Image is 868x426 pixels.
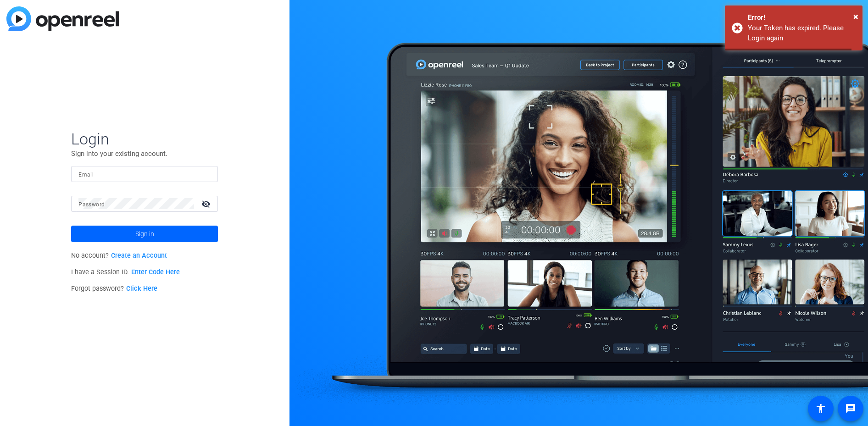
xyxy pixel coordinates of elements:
[71,268,180,276] span: I have a Session ID.
[131,268,180,276] a: Enter Code Here
[845,403,856,414] mat-icon: message
[6,6,119,31] img: blue-gradient.svg
[78,201,105,208] mat-label: Password
[111,252,167,260] a: Create an Account
[853,10,858,23] button: Close
[78,172,94,178] mat-label: Email
[71,285,157,293] span: Forgot password?
[748,23,856,44] div: Your Token has expired. Please Login again
[815,403,826,414] mat-icon: accessibility
[78,168,211,179] input: Enter Email Address
[71,129,218,149] span: Login
[196,197,218,210] mat-icon: visibility_off
[71,226,218,242] button: Sign in
[71,149,218,159] p: Sign into your existing account.
[126,285,157,293] a: Click Here
[71,252,167,260] span: No account?
[135,222,154,245] span: Sign in
[853,11,858,22] span: ×
[748,12,856,23] div: Error!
